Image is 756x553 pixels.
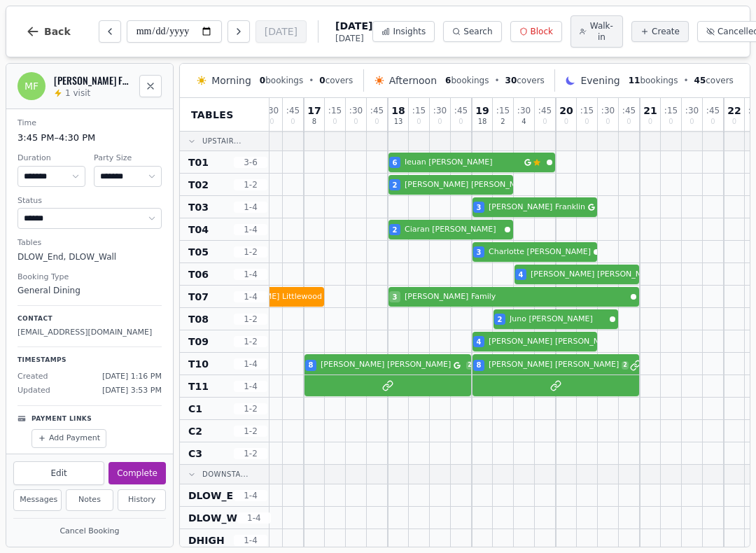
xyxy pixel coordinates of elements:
[500,118,505,125] span: 2
[234,426,267,437] span: 1 - 2
[580,73,619,87] span: Evening
[477,360,482,370] span: 8
[393,157,398,168] span: 6
[17,153,85,164] dt: Duration
[17,118,162,129] dt: Time
[564,118,568,125] span: 0
[17,385,50,397] span: Updated
[17,356,162,365] p: Timestamps
[17,237,162,249] dt: Tables
[265,106,279,115] span: : 30
[489,359,619,371] span: [PERSON_NAME] [PERSON_NAME]
[629,75,678,86] span: bookings
[393,292,398,302] span: 3
[227,20,250,43] button: Next day
[489,202,585,213] span: [PERSON_NAME] Franklin
[393,225,398,235] span: 2
[580,106,594,115] span: : 15
[234,403,267,414] span: 1 - 2
[13,523,166,540] button: Cancel Booking
[458,118,463,125] span: 0
[31,429,106,448] button: Add Payment
[349,106,363,115] span: : 30
[188,178,209,192] span: T02
[353,118,358,125] span: 0
[443,21,501,42] button: Search
[454,362,461,369] svg: Google booking
[309,360,314,370] span: 8
[17,272,162,283] dt: Booking Type
[416,118,421,125] span: 0
[13,461,104,485] button: Edit
[234,358,267,370] span: 1 - 4
[433,106,447,115] span: : 30
[405,224,502,236] span: Ciaran [PERSON_NAME]
[108,462,166,484] button: Complete
[706,106,720,115] span: : 45
[405,291,628,303] span: [PERSON_NAME] Family
[732,118,736,125] span: 0
[668,118,673,125] span: 0
[584,118,589,125] span: 0
[626,118,631,125] span: 0
[234,269,267,280] span: 1 - 4
[234,224,267,235] span: 1 - 4
[389,73,437,87] span: Afternoon
[312,118,316,125] span: 8
[727,106,741,115] span: 22
[685,106,699,115] span: : 30
[188,290,209,304] span: T07
[694,76,706,85] span: 45
[466,361,473,370] span: 2
[188,489,233,503] span: DLOW_E
[494,75,499,86] span: •
[188,312,209,326] span: T08
[463,26,492,37] span: Search
[188,200,209,214] span: T03
[631,21,689,42] button: Create
[664,106,678,115] span: : 15
[188,357,209,371] span: T10
[622,106,636,115] span: : 45
[188,335,209,349] span: T09
[234,246,267,258] span: 1 - 2
[17,251,162,263] dd: DLOW_End, DLOW_Wall
[588,204,595,211] svg: Google booking
[188,533,225,547] span: DHIGH
[477,247,482,258] span: 3
[391,106,405,115] span: 18
[454,106,468,115] span: : 45
[622,361,629,370] span: 2
[17,72,45,100] div: MF
[517,106,531,115] span: : 30
[17,314,162,324] p: Contact
[260,76,265,85] span: 0
[332,118,337,125] span: 0
[321,359,451,371] span: [PERSON_NAME] [PERSON_NAME]
[519,269,524,280] span: 4
[683,75,688,86] span: •
[17,284,162,297] dd: General Dining
[393,180,398,190] span: 2
[477,337,482,347] span: 4
[445,75,489,86] span: bookings
[255,20,307,43] button: [DATE]
[269,118,274,125] span: 0
[629,76,640,85] span: 11
[17,371,48,383] span: Created
[498,314,503,325] span: 2
[202,469,248,479] span: Downsta...
[139,75,162,97] button: Close
[188,379,209,393] span: T11
[374,118,379,125] span: 0
[570,15,623,48] button: Walk-in
[689,118,694,125] span: 0
[531,26,553,37] span: Block
[17,327,162,339] p: [EMAIL_ADDRESS][DOMAIN_NAME]
[17,131,162,145] dd: 3:45 PM – 4:30 PM
[307,106,321,115] span: 17
[237,512,271,524] span: 1 - 4
[31,414,92,424] p: Payment Links
[505,75,545,86] span: covers
[188,424,202,438] span: C2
